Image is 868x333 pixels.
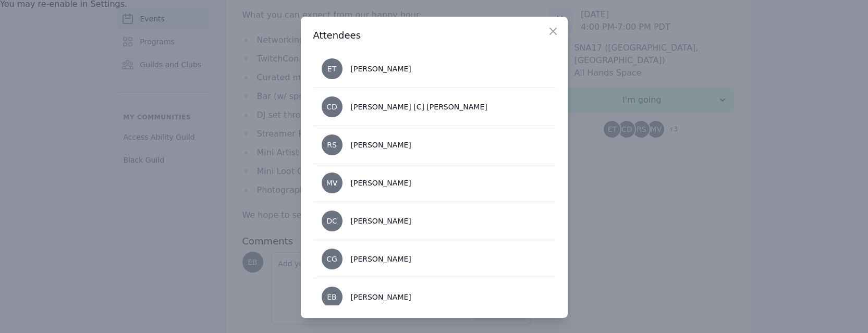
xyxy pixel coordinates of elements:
[326,103,337,110] span: CD
[326,255,337,263] span: CG
[326,217,337,225] span: DC
[351,178,411,188] div: [PERSON_NAME]
[351,254,411,264] div: [PERSON_NAME]
[351,140,411,150] div: [PERSON_NAME]
[351,292,411,302] div: [PERSON_NAME]
[351,64,411,74] div: [PERSON_NAME]
[351,216,411,226] div: [PERSON_NAME]
[327,293,336,301] span: EB
[351,102,487,112] div: [PERSON_NAME] [C] [PERSON_NAME]
[326,179,338,187] span: MV
[327,65,336,72] span: ET
[327,141,337,149] span: RS
[313,29,555,42] h3: Attendees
